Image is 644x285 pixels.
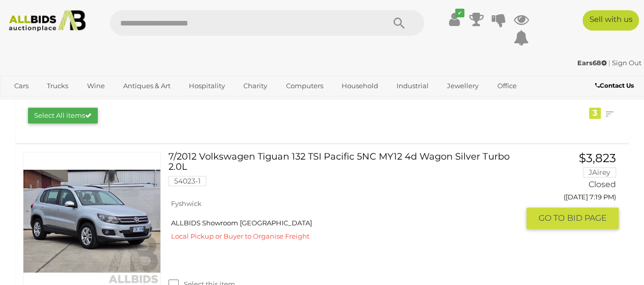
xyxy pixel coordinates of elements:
[8,94,42,111] a: Sports
[373,10,424,36] button: Search
[28,108,98,123] button: Select All items
[5,10,90,32] img: Allbids.com.au
[577,59,608,67] a: Ears68
[539,213,567,223] span: GO TO
[176,152,519,194] a: 7/2012 Volkswagen Tiguan 132 TSI Pacific 5NC MY12 4d Wagon Silver Turbo 2.0L 54023-1
[446,10,462,29] a: ✔
[80,77,111,94] a: Wine
[279,77,329,94] a: Computers
[440,77,485,94] a: Jewellery
[608,59,610,67] span: |
[589,108,601,119] div: 3
[534,152,619,230] a: $3,823 JAirey Closed ([DATE] 7:19 PM) GO TOBID PAGE
[335,77,385,94] a: Household
[490,77,523,94] a: Office
[182,77,232,94] a: Hospitality
[595,80,636,91] a: Contact Us
[390,77,435,94] a: Industrial
[577,59,607,67] strong: Ears68
[47,94,132,111] a: [GEOGRAPHIC_DATA]
[582,10,639,31] a: Sell with us
[40,77,75,94] a: Trucks
[117,77,177,94] a: Antiques & Art
[595,82,634,89] b: Contact Us
[579,151,616,165] span: $3,823
[455,9,464,17] i: ✔
[567,213,607,223] span: BID PAGE
[612,59,641,67] a: Sign Out
[526,208,619,228] button: GO TOBID PAGE
[8,77,35,94] a: Cars
[237,77,274,94] a: Charity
